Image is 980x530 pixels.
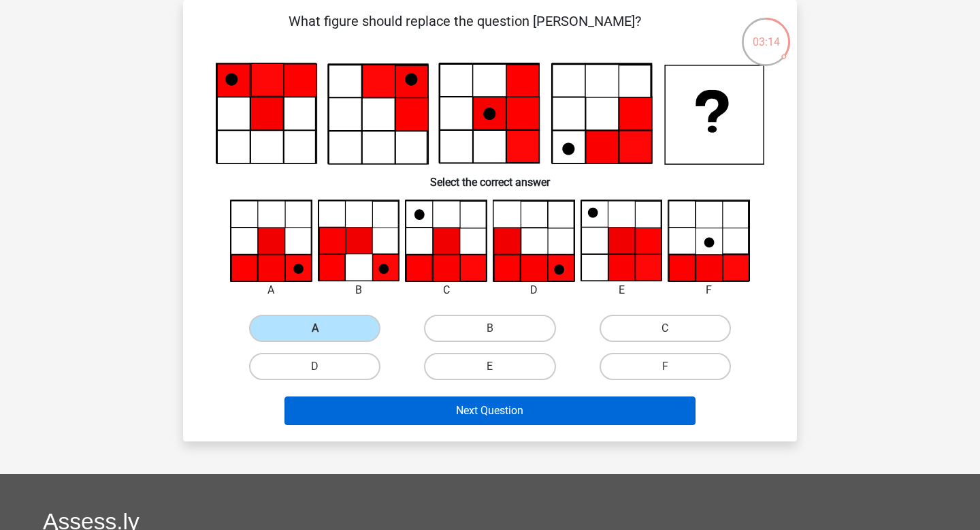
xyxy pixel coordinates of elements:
div: E [570,282,673,298]
button: Next Question [284,396,696,425]
label: A [249,315,380,342]
p: What figure should replace the question [PERSON_NAME]? [205,11,724,52]
div: F [657,282,760,298]
h6: Select the correct answer [205,165,775,189]
div: B [308,282,410,298]
div: D [483,282,585,298]
label: E [424,353,555,380]
label: C [600,315,731,342]
div: A [220,282,323,298]
div: C [395,282,497,298]
div: 03:14 [740,16,791,50]
label: D [249,353,380,380]
label: F [600,353,731,380]
label: B [424,315,555,342]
